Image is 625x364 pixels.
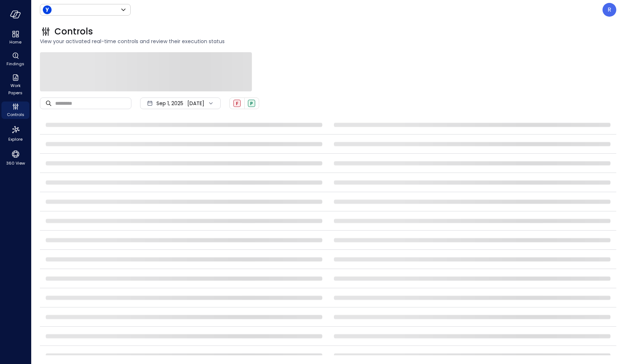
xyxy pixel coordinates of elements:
p: R [608,5,611,14]
div: Controls [1,102,29,119]
div: Findings [1,51,29,68]
span: View your activated real-time controls and review their execution status [40,37,616,45]
div: Failed [233,100,241,107]
span: Work Papers [4,82,26,96]
span: Findings [7,60,24,67]
span: Controls [54,26,93,37]
div: Home [1,29,29,46]
span: F [236,100,238,107]
div: Explore [1,123,29,144]
div: Work Papers [1,73,29,97]
span: Sep 1, 2025 [156,99,183,107]
span: Explore [8,136,23,143]
span: 360 View [6,160,25,167]
span: Home [9,38,21,46]
span: P [250,100,253,107]
div: 360 View [1,148,29,167]
div: Passed [248,100,255,107]
span: Controls [7,111,24,118]
div: Rosen Balkandzhiev [602,3,616,17]
img: Icon [43,5,52,14]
